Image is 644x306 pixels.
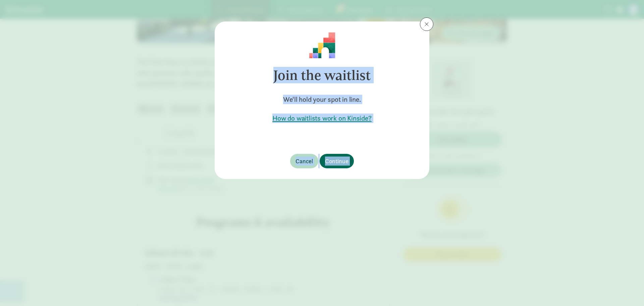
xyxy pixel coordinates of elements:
h5: We'll hold your spot in line. [225,95,419,104]
span: Cancel [296,157,313,166]
span: Continue [325,157,348,166]
button: Continue [320,154,354,168]
a: How do waitlists work on Kinside? [225,114,419,123]
h3: Join the waitlist [225,58,419,92]
button: Cancel [290,154,318,168]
